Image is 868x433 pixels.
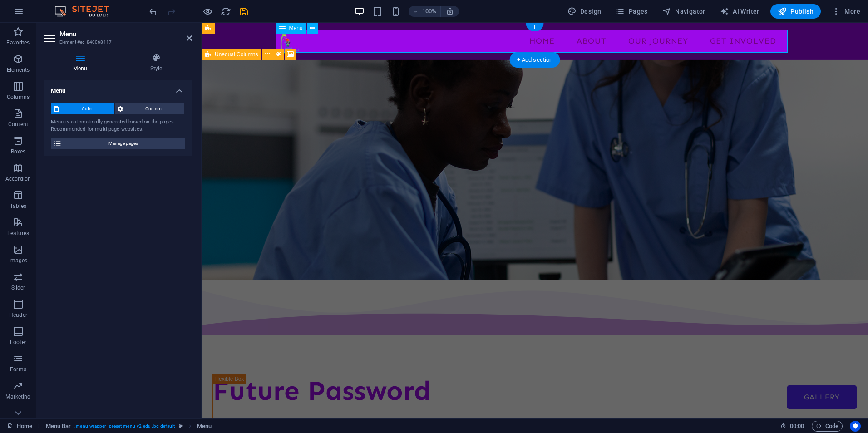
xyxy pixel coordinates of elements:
[720,7,759,16] span: AI Writer
[51,118,185,133] div: Menu is automatically generated based on the pages. Recommended for multi-page websites.
[716,4,763,19] button: AI Writer
[59,38,174,46] h3: Element #ed-840068117
[526,23,543,31] div: +
[790,421,804,432] span: 00 00
[179,423,183,428] i: This element is a customizable preset
[8,121,28,128] p: Content
[612,4,651,19] button: Pages
[770,4,821,19] button: Publish
[446,7,454,15] i: On resize automatically adjust zoom level to fit chosen device.
[5,175,31,182] p: Accordion
[44,80,192,96] h4: Menu
[126,103,182,114] span: Custom
[564,4,605,19] button: Design
[51,138,185,149] button: Manage pages
[239,6,249,17] i: Save (Ctrl+S)
[567,7,602,16] span: Design
[46,421,212,432] nav: breadcrumb
[7,421,32,432] a: Click to cancel selection. Double-click to open Pages
[5,393,30,400] p: Marketing
[510,52,560,68] div: + Add section
[9,257,28,264] p: Images
[780,421,804,432] h6: Session time
[6,39,30,46] p: Favorites
[220,6,231,17] button: reload
[51,103,114,114] button: Auto
[7,66,30,74] p: Elements
[816,421,838,432] span: Code
[148,6,158,17] i: Undo: Edit headline (Ctrl+Z)
[409,6,441,17] button: 100%
[778,7,814,16] span: Publish
[115,103,185,114] button: Custom
[616,7,647,16] span: Pages
[221,6,231,17] i: Reload page
[11,148,26,155] p: Boxes
[7,230,29,237] p: Features
[11,284,25,291] p: Slider
[215,52,258,57] span: Unequal Columns
[832,7,860,16] span: More
[62,103,112,114] span: Auto
[422,6,437,17] h6: 100%
[9,311,27,319] p: Header
[10,202,26,210] p: Tables
[7,93,30,101] p: Columns
[812,421,843,432] button: Code
[59,30,192,38] h2: Menu
[850,421,861,432] button: Usercentrics
[148,6,158,17] button: undo
[52,6,120,17] img: Editor Logo
[120,54,192,73] h4: Style
[202,6,213,17] button: Click here to leave preview mode and continue editing
[828,4,864,19] button: More
[564,4,605,19] div: Design (Ctrl+Alt+Y)
[662,7,705,16] span: Navigator
[64,138,182,149] span: Manage pages
[74,421,175,432] span: . menu-wrapper .preset-menu-v2-edu .bg-default
[10,339,26,346] p: Footer
[46,421,71,432] span: Click to select. Double-click to edit
[659,4,709,19] button: Navigator
[197,421,212,432] span: Click to select. Double-click to edit
[238,6,249,17] button: save
[10,366,26,373] p: Forms
[796,423,798,429] span: :
[289,25,303,31] span: Menu
[44,54,120,73] h4: Menu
